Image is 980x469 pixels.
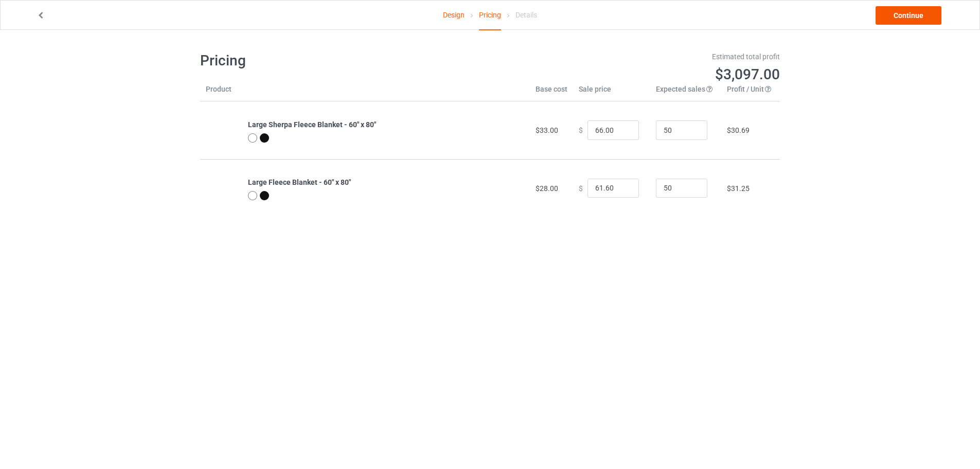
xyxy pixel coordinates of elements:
[715,66,780,83] span: $3,097.00
[515,1,537,29] div: Details
[200,51,483,70] h1: Pricing
[443,1,465,29] a: Design
[876,6,941,25] a: Continue
[579,126,583,134] span: $
[721,84,780,101] th: Profit / Unit
[248,178,351,186] b: Large Fleece Blanket - 60" x 80"
[536,184,558,193] span: $28.00
[497,51,780,62] div: Estimated total profit
[530,84,573,101] th: Base cost
[727,126,750,134] span: $30.69
[573,84,650,101] th: Sale price
[536,126,558,134] span: $33.00
[200,84,242,101] th: Product
[479,1,501,30] div: Pricing
[248,120,376,129] b: Large Sherpa Fleece Blanket - 60" x 80"
[650,84,721,101] th: Expected sales
[579,184,583,192] span: $
[727,184,750,193] span: $31.25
